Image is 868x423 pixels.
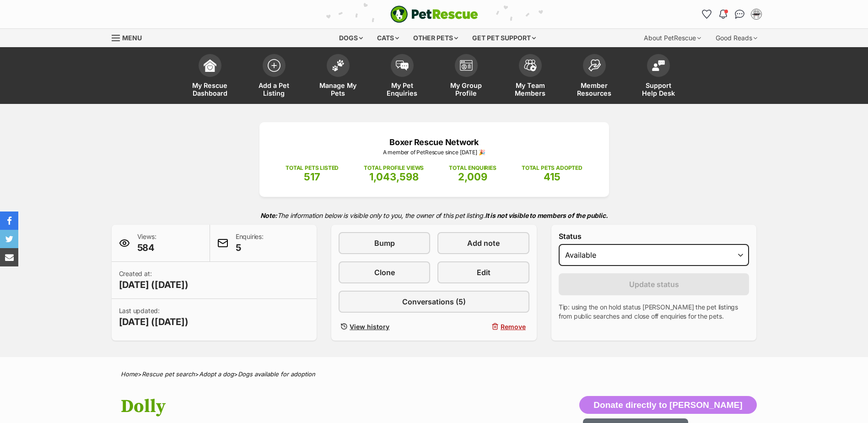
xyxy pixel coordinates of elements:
[466,29,542,47] div: Get pet support
[333,29,369,47] div: Dogs
[652,60,665,71] img: help-desk-icon-fdf02630f3aa405de69fd3d07c3f3aa587a6932b1a1747fa1d2bba05be0121f9.svg
[733,7,747,22] a: Conversations
[119,315,189,328] span: [DATE] ([DATE])
[498,49,562,104] a: My Team Members
[485,211,608,219] strong: It is not visible to members of the public.
[402,296,466,307] span: Conversations (5)
[236,232,264,254] p: Enquiries:
[119,269,189,291] p: Created at:
[339,261,430,283] a: Clone
[522,164,582,172] p: TOTAL PETS ADOPTED
[510,81,551,97] span: My Team Members
[374,238,395,249] span: Bump
[559,303,749,321] p: Tip: using the on hold status [PERSON_NAME] the pet listings from public searches and close off e...
[749,7,764,22] button: My account
[370,49,434,104] a: My Pet Enquiries
[719,10,727,19] img: notifications-46538b983faf8c2785f20acdc204bb7945ddae34d4c08c2a6579f10ce5e182be.svg
[236,241,264,254] span: 5
[238,370,315,378] a: Dogs available for adoption
[460,60,473,71] img: group-profile-icon-3fa3cf56718a62981997c0bc7e787c4b2cf8bcc04b72c1350f741eb67cf2f40e.svg
[112,206,757,225] p: The information below is visible only to you, the owner of this pet listing.
[369,171,419,183] span: 1,043,598
[477,267,491,278] span: Edit
[318,81,359,97] span: Manage My Pets
[637,29,707,47] div: About PetRescue
[437,261,529,283] a: Edit
[407,29,464,47] div: Other pets
[112,29,148,45] a: Menu
[716,7,731,22] button: Notifications
[458,171,487,183] span: 2,009
[121,396,508,417] h1: Dolly
[446,81,487,97] span: My Group Profile
[339,232,430,254] a: Bump
[735,10,744,19] img: chat-41dd97257d64d25036548639549fe6c8038ab92f7586957e7f3b1b290dea8141.svg
[501,322,526,331] span: Remove
[467,238,500,249] span: Add note
[178,49,242,104] a: My Rescue Dashboard
[350,322,389,331] span: View history
[142,370,195,378] a: Rescue pet search
[700,7,714,22] a: Favourites
[137,241,156,254] span: 584
[544,171,561,183] span: 415
[437,320,529,333] button: Remove
[390,5,478,23] img: logo-e224e6f780fb5917bec1dbf3a21bbac754714ae5b6737aabdf751b685950b380.svg
[396,60,409,70] img: pet-enquiries-icon-7e3ad2cf08bfb03b45e93fb7055b45f3efa6380592205ae92323e6603595dc1f.svg
[273,136,595,148] p: Boxer Rescue Network
[449,164,496,172] p: TOTAL ENQUIRIES
[98,371,771,378] div: > > >
[339,291,529,313] a: Conversations (5)
[629,279,679,290] span: Update status
[434,49,498,104] a: My Group Profile
[437,232,529,254] a: Add note
[260,211,277,219] strong: Note:
[364,164,424,172] p: TOTAL PROFILE VIEWS
[371,29,405,47] div: Cats
[559,273,749,295] button: Update status
[626,49,690,104] a: Support Help Desk
[382,81,423,97] span: My Pet Enquiries
[304,171,320,183] span: 517
[559,232,749,240] label: Status
[204,59,216,72] img: dashboard-icon-eb2f2d2d3e046f16d808141f083e7271f6b2e854fb5c12c21221c1fb7104beca.svg
[562,49,626,104] a: Member Resources
[752,10,761,19] img: Boxer Rescue Network Australia profile pic
[524,60,537,71] img: team-members-icon-5396bd8760b3fe7c0b43da4ab00e1e3bb1a5d9ba89233759b79545d2d3fc5d0d.svg
[137,232,156,254] p: Views:
[119,278,189,291] span: [DATE] ([DATE])
[332,60,345,71] img: manage-my-pets-icon-02211641906a0b7f246fdf0571729dbe1e7629f14944591b6c1af311fb30b64b.svg
[306,49,370,104] a: Manage My Pets
[189,81,231,97] span: My Rescue Dashboard
[242,49,306,104] a: Add a Pet Listing
[286,164,339,172] p: TOTAL PETS LISTED
[339,320,430,333] a: View history
[119,306,189,328] p: Last updated:
[700,7,764,22] ul: Account quick links
[574,81,615,97] span: Member Resources
[122,34,142,42] span: Menu
[709,29,764,47] div: Good Reads
[121,370,138,378] a: Home
[374,267,395,278] span: Clone
[579,396,756,414] button: Donate directly to [PERSON_NAME]
[268,59,280,72] img: add-pet-listing-icon-0afa8454b4691262ce3f59096e99ab1cd57d4a30225e0717b998d2c9b9846f56.svg
[199,370,234,378] a: Adopt a dog
[638,81,679,97] span: Support Help Desk
[588,59,601,71] img: member-resources-icon-8e73f808a243e03378d46382f2149f9095a855e16c252ad45f914b54edf8863c.svg
[253,81,295,97] span: Add a Pet Listing
[390,5,478,23] a: PetRescue
[273,148,595,157] p: A member of PetRescue since [DATE] 🎉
